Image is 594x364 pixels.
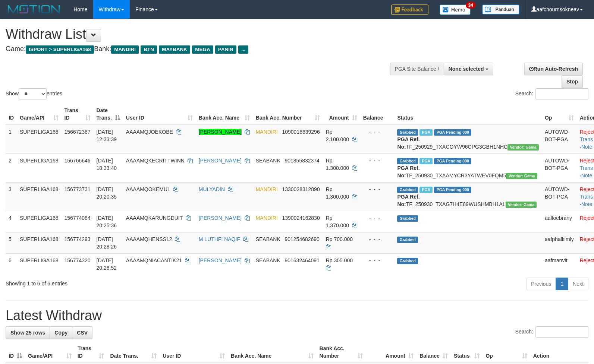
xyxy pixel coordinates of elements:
[50,326,72,339] a: Copy
[515,326,588,338] label: Search:
[126,158,185,164] span: AAAAMQKECRITTWINN
[581,201,593,207] a: Note
[366,342,417,363] th: Amount: activate to sort column ascending
[159,45,190,54] span: MAYBANK
[256,257,280,263] span: SEABANK
[449,66,484,72] span: None selected
[419,129,433,136] span: Marked by aafsengchandara
[126,186,170,192] span: AAAAMQOKEMUL
[483,342,530,363] th: Op: activate to sort column ascending
[363,186,392,193] div: - - -
[6,308,588,323] h1: Latest Withdraw
[507,144,539,151] span: Vendor URL: https://trx31.1velocity.biz
[326,257,353,263] span: Rp 305.000
[542,211,577,232] td: aafloebrany
[6,182,17,211] td: 3
[10,330,45,336] span: Show 25 rows
[397,129,418,136] span: Grabbed
[192,45,213,54] span: MEGA
[256,236,280,242] span: SEABANK
[97,186,117,200] span: [DATE] 20:20:35
[397,165,419,178] b: PGA Ref. No:
[326,236,353,242] span: Rp 700.000
[6,277,242,287] div: Showing 1 to 6 of 6 entries
[568,278,588,290] a: Next
[19,88,47,99] select: Showentries
[256,158,280,164] span: SEABANK
[25,342,75,363] th: Game/API: activate to sort column ascending
[6,326,50,339] a: Show 25 rows
[326,186,349,200] span: Rp 1.300.000
[199,215,242,221] a: [PERSON_NAME]
[419,187,433,193] span: Marked by aafsengchandara
[397,158,418,164] span: Grabbed
[394,104,541,125] th: Status
[6,104,17,125] th: ID
[282,186,320,192] span: Copy 1330028312890 to clipboard
[215,45,236,54] span: PANIN
[65,186,91,192] span: 156773731
[126,215,183,221] span: AAAAMQKARUNGDUIT
[62,104,94,125] th: Trans ID: activate to sort column ascending
[97,215,117,228] span: [DATE] 20:25:36
[397,258,418,264] span: Grabbed
[363,235,392,243] div: - - -
[6,342,25,363] th: ID: activate to sort column descending
[6,211,17,232] td: 4
[562,75,583,88] a: Stop
[6,232,17,253] td: 5
[126,129,173,135] span: AAAAMQJOEKOBE
[72,326,92,339] a: CSV
[526,278,556,290] a: Previous
[535,88,588,99] input: Search:
[196,104,253,125] th: Bank Acc. Name: activate to sort column ascending
[256,215,278,221] span: MANDIRI
[17,125,62,154] td: SUPERLIGA168
[556,278,568,290] a: 1
[141,45,157,54] span: BTN
[75,342,107,363] th: Trans ID: activate to sort column ascending
[451,342,483,363] th: Status: activate to sort column ascending
[515,88,588,99] label: Search:
[54,330,67,336] span: Copy
[397,194,419,207] b: PGA Ref. No:
[390,63,444,75] div: PGA Site Balance /
[363,214,392,222] div: - - -
[126,257,182,263] span: AAAAMQNIACANTIK21
[391,4,428,15] img: Feedback.jpg
[253,104,323,125] th: Bank Acc. Number: activate to sort column ascending
[434,187,471,193] span: PGA Pending
[285,236,319,242] span: Copy 901254682690 to clipboard
[123,104,196,125] th: User ID: activate to sort column ascending
[285,257,319,263] span: Copy 901632464091 to clipboard
[363,128,392,136] div: - - -
[65,215,91,221] span: 156774084
[199,158,242,164] a: [PERSON_NAME]
[394,182,541,211] td: TF_250930_TXAG7H4E89WUSHMBH1AL
[434,129,471,136] span: PGA Pending
[440,4,471,15] img: Button%20Memo.svg
[199,129,242,135] a: [PERSON_NAME]
[97,236,117,250] span: [DATE] 20:28:26
[6,45,389,53] h4: Game: Bank:
[111,45,139,54] span: MANDIRI
[94,104,123,125] th: Date Trans.: activate to sort column descending
[6,125,17,154] td: 1
[506,202,537,208] span: Vendor URL: https://trx31.1velocity.biz
[323,104,360,125] th: Amount: activate to sort column ascending
[326,215,349,228] span: Rp 1.370.000
[542,153,577,182] td: AUTOWD-BOT-PGA
[542,232,577,253] td: aafphalkimly
[199,236,240,242] a: M LUTHFI NAQIF
[6,4,62,15] img: MOTION_logo.png
[107,342,160,363] th: Date Trans.: activate to sort column ascending
[417,342,451,363] th: Balance: activate to sort column ascending
[542,104,577,125] th: Op: activate to sort column ascending
[397,215,418,222] span: Grabbed
[542,182,577,211] td: AUTOWD-BOT-PGA
[6,253,17,275] td: 6
[397,187,418,193] span: Grabbed
[535,326,588,338] input: Search:
[434,158,471,164] span: PGA Pending
[65,129,91,135] span: 156672367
